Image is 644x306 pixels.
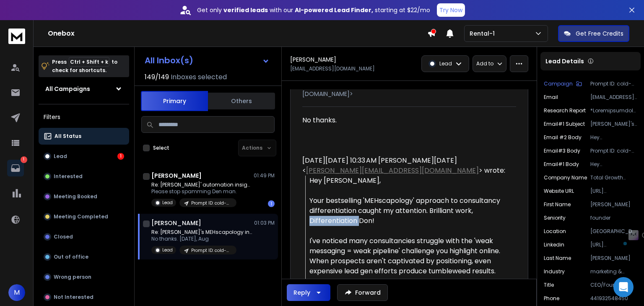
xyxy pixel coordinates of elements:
p: Re: [PERSON_NAME]' automation insight [151,182,252,188]
p: linkedin [544,241,564,248]
h1: [PERSON_NAME] [290,55,336,64]
a: [PERSON_NAME][EMAIL_ADDRESS][DOMAIN_NAME] [306,166,479,175]
p: Hey [PERSON_NAME],<br><br>Just following up 🙂<br><br>The AI Audit often identifies ways to scale ... [590,134,637,141]
h3: Filters [39,111,129,123]
p: Not Interested [54,294,93,301]
button: Forward [337,284,388,301]
p: Meeting Completed [54,213,108,220]
div: 1 [268,200,275,207]
button: Lead1 [39,148,129,165]
h3: Inboxes selected [171,72,227,82]
p: Lead [162,247,173,253]
p: *Loremipsumdolor*<si>9. Ametconsect: Adipiscinge sed doeiusmodte inci "UTLaboreetdo."<ma> <al> En... [590,107,637,114]
p: Wrong person [54,274,91,280]
p: 01:03 PM [254,220,275,226]
p: [PERSON_NAME] [590,201,637,208]
p: 01:49 PM [254,172,275,179]
p: Lead [162,200,173,206]
p: title [544,282,554,288]
p: founder [590,215,637,221]
p: industry [544,268,565,275]
button: Out of office [39,249,129,265]
p: Phone [544,295,559,302]
p: Meeting Booked [54,193,97,200]
p: Get only with our starting at $22/mo [197,6,430,14]
p: Lead [54,153,67,160]
p: Prompt ID: cold-ai-reply-b5 (cold outreach) (11/08) [590,80,637,87]
p: [URL][DOMAIN_NAME] [590,241,637,248]
button: Reply [287,284,330,301]
p: Press to check for shortcuts. [52,58,117,75]
button: Meeting Completed [39,208,129,225]
p: to: [PERSON_NAME][DATE] <[PERSON_NAME][EMAIL_ADDRESS][DOMAIN_NAME]> [302,81,516,98]
h1: Onebox [48,29,427,39]
h1: All Inbox(s) [145,56,193,65]
img: logo [8,29,25,44]
strong: verified leads [223,6,268,14]
p: [PERSON_NAME] [590,255,637,262]
label: Select [153,145,169,151]
p: Email [544,94,558,101]
p: Last Name [544,255,571,262]
p: Company Name [544,174,587,181]
p: marketing & advertising [590,268,637,275]
button: All Campaigns [39,80,129,97]
p: Email#1 Subject [544,121,585,127]
div: 1 [117,153,124,160]
p: Seniority [544,215,566,221]
p: Interested [54,173,83,180]
p: Closed [54,233,73,240]
button: All Status [39,128,129,145]
p: Please stop spamming Den man. [151,188,252,195]
p: [EMAIL_ADDRESS][DOMAIN_NAME] [590,94,637,101]
p: Email#1 Body [544,161,579,168]
p: 1 [21,156,27,163]
div: Reply [293,288,310,297]
strong: AI-powered Lead Finder, [295,6,373,14]
p: First Name [544,201,571,208]
p: Website URL [544,188,574,194]
p: No thanks. [DATE], Aug [151,236,252,242]
div: Open Intercom Messenger [613,277,634,297]
h1: All Campaigns [45,85,90,93]
p: Lead Details [545,57,584,65]
h1: [PERSON_NAME] [151,219,201,227]
p: Re: [PERSON_NAME]'s MEHscapology insights [151,229,252,236]
p: Add to [476,60,493,67]
button: Closed [39,228,129,245]
p: Get Free Credits [576,29,623,38]
p: Campaign [544,80,573,87]
p: Try Now [439,6,462,14]
p: All Status [55,133,81,140]
p: Email #2 Body [544,134,582,141]
button: M [8,284,25,301]
p: 441932548450 [590,295,637,302]
button: Wrong person [39,269,129,285]
div: No thanks. [302,115,509,145]
a: 1 [7,160,24,176]
p: [EMAIL_ADDRESS][DOMAIN_NAME] [290,65,375,72]
p: Total Growth Ownership | B Corp™️ [590,174,637,181]
p: Prompt ID: cold-ai-reply-b5 (cold outreach) (11/08) [191,200,231,206]
button: Campaign [544,80,582,87]
p: Lead [439,60,452,67]
p: Out of office [54,254,88,260]
p: Rental-1 [470,29,498,38]
p: location [544,228,566,235]
p: [GEOGRAPHIC_DATA], [GEOGRAPHIC_DATA] [590,228,637,235]
button: Get Free Credits [558,25,629,42]
span: Ctrl + Shift + k [69,57,109,67]
button: Primary [141,91,208,111]
p: Research Report [544,107,586,114]
span: 149 / 149 [145,72,169,82]
p: Email#3 Body [544,148,580,154]
button: Meeting Booked [39,188,129,205]
p: Hey [PERSON_NAME],<br><br>Your bestselling 'MEHscapology' approach to consultancy differentiation... [590,161,637,168]
button: All Inbox(s) [138,52,276,69]
p: CEO/Founder & Chief MEHscapologist [590,282,637,288]
p: Prompt ID: cold-ai-reply-b5 (cold outreach) [590,148,637,154]
p: [PERSON_NAME]'s MEHscapology insights [590,121,637,127]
